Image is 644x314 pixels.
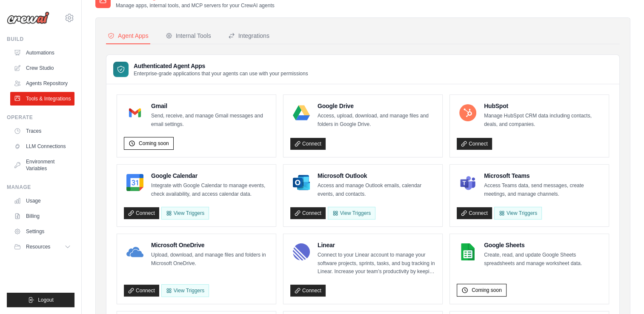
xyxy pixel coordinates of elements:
h4: Google Sheets [484,241,602,249]
button: Integrations [226,28,271,44]
: View Triggers [494,207,542,220]
img: Microsoft Outlook Logo [293,174,310,191]
a: Crew Studio [10,61,74,75]
a: Agents Repository [10,77,74,90]
a: Connect [290,138,326,150]
a: Connect [457,138,492,150]
a: Connect [290,207,326,219]
h3: Authenticated Agent Apps [134,62,308,70]
h4: Microsoft OneDrive [151,241,269,249]
img: Google Drive Logo [293,104,310,121]
div: Manage [7,184,74,191]
h4: Microsoft Outlook [318,171,435,180]
img: Gmail Logo [126,104,143,121]
img: Google Sheets Logo [459,243,476,260]
p: Enterprise-grade applications that your agents can use with your permissions [134,70,308,77]
a: Environment Variables [10,155,74,175]
a: Connect [457,207,492,219]
a: Settings [10,225,74,238]
p: Access and manage Outlook emails, calendar events, and contacts. [318,182,435,198]
p: Send, receive, and manage Gmail messages and email settings. [151,112,269,128]
img: Linear Logo [293,243,310,260]
p: Manage apps, internal tools, and MCP servers for your CrewAI agents [116,2,275,9]
div: Agent Apps [108,31,149,40]
button: Resources [10,240,74,254]
p: Create, read, and update Google Sheets spreadsheets and manage worksheet data. [484,251,602,268]
button: Agent Apps [106,28,150,44]
p: Upload, download, and manage files and folders in Microsoft OneDrive. [151,251,269,268]
a: Connect [124,285,159,297]
button: Internal Tools [164,28,213,44]
a: LLM Connections [10,140,74,153]
h4: Linear [318,241,435,249]
a: Usage [10,194,74,208]
: View Triggers [328,207,375,220]
span: Resources [26,243,50,250]
a: Automations [10,46,74,60]
span: Coming soon [472,287,502,294]
img: Logo [7,11,49,24]
a: Connect [290,285,326,297]
div: Operate [7,114,74,121]
img: HubSpot Logo [459,104,476,121]
div: Internal Tools [166,31,211,40]
span: Coming soon [139,140,169,147]
a: Tools & Integrations [10,92,74,106]
div: Build [7,36,74,43]
h4: Google Calendar [151,171,269,180]
p: Connect to your Linear account to manage your software projects, sprints, tasks, and bug tracking... [318,251,435,276]
img: Microsoft OneDrive Logo [126,243,143,260]
p: Manage HubSpot CRM data including contacts, deals, and companies. [484,112,602,128]
button: Logout [7,293,74,307]
h4: HubSpot [484,102,602,110]
h4: Microsoft Teams [484,171,602,180]
button: View Triggers [161,207,209,220]
div: Integrations [228,31,269,40]
span: Logout [38,297,54,303]
a: Traces [10,124,74,138]
h4: Google Drive [318,102,435,110]
p: Access, upload, download, and manage files and folders in Google Drive. [318,112,435,128]
h4: Gmail [151,102,269,110]
img: Google Calendar Logo [126,174,143,191]
a: Billing [10,209,74,223]
a: Connect [124,207,159,219]
: View Triggers [161,284,209,297]
img: Microsoft Teams Logo [459,174,476,191]
p: Integrate with Google Calendar to manage events, check availability, and access calendar data. [151,182,269,198]
p: Access Teams data, send messages, create meetings, and manage channels. [484,182,602,198]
